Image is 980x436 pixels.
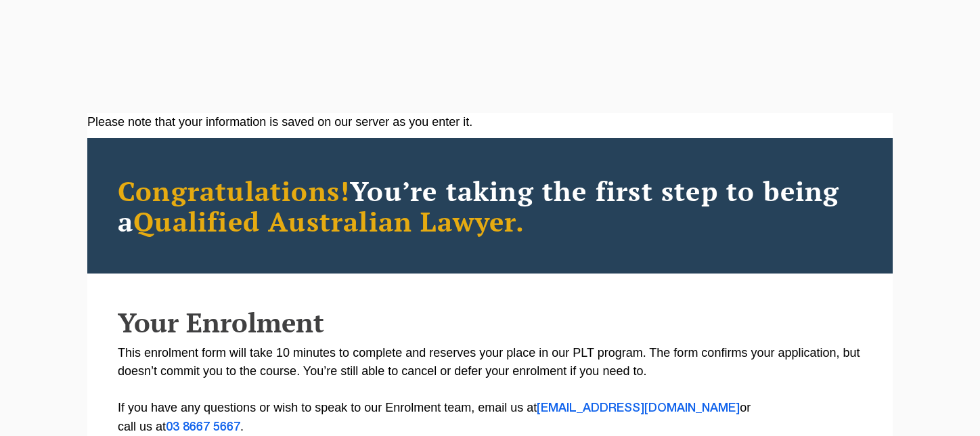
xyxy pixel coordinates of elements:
[133,203,525,239] span: Qualified Australian Lawyer.
[87,113,893,131] div: Please note that your information is saved on our server as you enter it.
[118,173,350,209] span: Congratulations!
[537,403,740,414] a: [EMAIL_ADDRESS][DOMAIN_NAME]
[118,307,862,337] h2: Your Enrolment
[118,175,862,236] h2: You’re taking the first step to being a
[166,422,240,433] a: 03 8667 5667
